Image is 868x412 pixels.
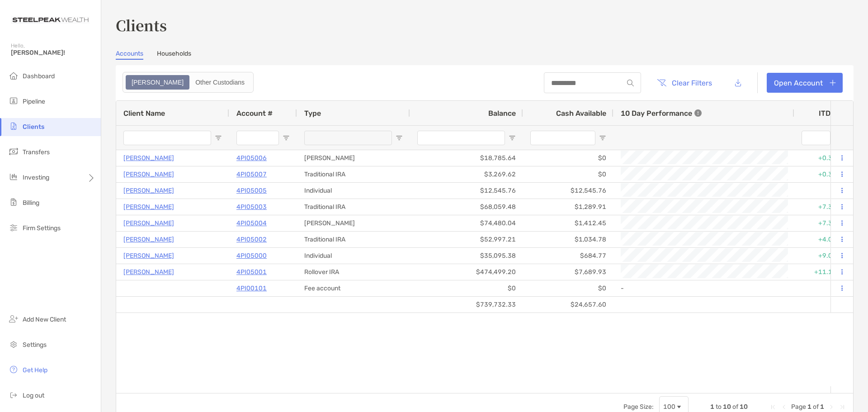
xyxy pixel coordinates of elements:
[236,152,267,164] a: 4PI05006
[523,297,613,313] div: $24,657.60
[8,222,19,233] img: firm-settings icon
[297,248,410,264] div: Individual
[123,185,174,196] p: [PERSON_NAME]
[236,131,279,145] input: Account # Filter Input
[417,131,505,145] input: Balance Filter Input
[23,224,61,232] span: Firm Settings
[123,201,174,213] p: [PERSON_NAME]
[794,183,849,199] div: 0%
[123,250,174,261] a: [PERSON_NAME]
[828,403,835,411] div: Next Page
[820,403,824,411] span: 1
[297,232,410,247] div: Traditional IRA
[236,169,267,180] a: 4PI05007
[157,50,191,60] a: Households
[509,134,516,142] button: Open Filter Menu
[794,166,849,182] div: +0.37%
[297,166,410,182] div: Traditional IRA
[127,76,189,89] div: Zoe
[410,248,523,264] div: $35,095.38
[236,234,267,245] p: 4PI05002
[410,150,523,166] div: $18,785.64
[23,72,55,80] span: Dashboard
[123,169,174,180] a: [PERSON_NAME]
[767,73,843,93] a: Open Account
[8,313,19,324] img: add_new_client icon
[556,109,606,118] span: Cash Available
[523,280,613,296] div: $0
[23,392,44,399] span: Log out
[236,201,267,213] a: 4PI05003
[297,199,410,215] div: Traditional IRA
[297,215,410,231] div: [PERSON_NAME]
[807,403,811,411] span: 1
[780,403,788,411] div: Previous Page
[523,166,613,182] div: $0
[23,174,49,181] span: Investing
[523,199,613,215] div: $1,289.91
[297,150,410,166] div: [PERSON_NAME]
[23,341,47,349] span: Settings
[488,109,516,118] span: Balance
[215,134,222,142] button: Open Filter Menu
[621,281,787,296] div: -
[732,403,738,411] span: of
[8,339,19,350] img: settings icon
[794,248,849,264] div: +9.08%
[794,215,849,231] div: +7.33%
[23,316,66,323] span: Add New Client
[8,364,19,375] img: get-help icon
[236,218,267,229] a: 4PI05004
[236,266,267,278] a: 4PI05001
[236,250,267,261] a: 4PI05000
[813,403,819,411] span: of
[410,215,523,231] div: $74,480.04
[8,121,19,132] img: clients icon
[23,98,45,105] span: Pipeline
[769,403,777,411] div: First Page
[297,183,410,199] div: Individual
[23,148,50,156] span: Transfers
[523,183,613,199] div: $12,545.76
[410,183,523,199] div: $12,545.76
[794,264,849,280] div: +11.14%
[8,197,19,208] img: billing icon
[627,80,634,86] img: input icon
[8,171,19,182] img: investing icon
[8,146,19,157] img: transfers icon
[297,280,410,296] div: Fee account
[236,283,267,294] p: 4PI00101
[23,199,39,207] span: Billing
[236,109,273,118] span: Account #
[710,403,714,411] span: 1
[621,101,702,125] div: 10 Day Performance
[8,95,19,106] img: pipeline icon
[283,134,290,142] button: Open Filter Menu
[297,264,410,280] div: Rollover IRA
[716,403,722,411] span: to
[123,152,174,164] a: [PERSON_NAME]
[304,109,321,118] span: Type
[123,234,174,245] p: [PERSON_NAME]
[236,185,267,196] p: 4PI05005
[410,166,523,182] div: $3,269.62
[123,266,174,278] a: [PERSON_NAME]
[599,134,606,142] button: Open Filter Menu
[190,76,250,89] div: Other Custodians
[8,70,19,81] img: dashboard icon
[410,232,523,247] div: $52,997.21
[663,403,675,411] div: 100
[123,131,211,145] input: Client Name Filter Input
[23,123,44,131] span: Clients
[23,366,47,374] span: Get Help
[523,232,613,247] div: $1,034.78
[523,215,613,231] div: $1,412.45
[794,280,849,296] div: 0%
